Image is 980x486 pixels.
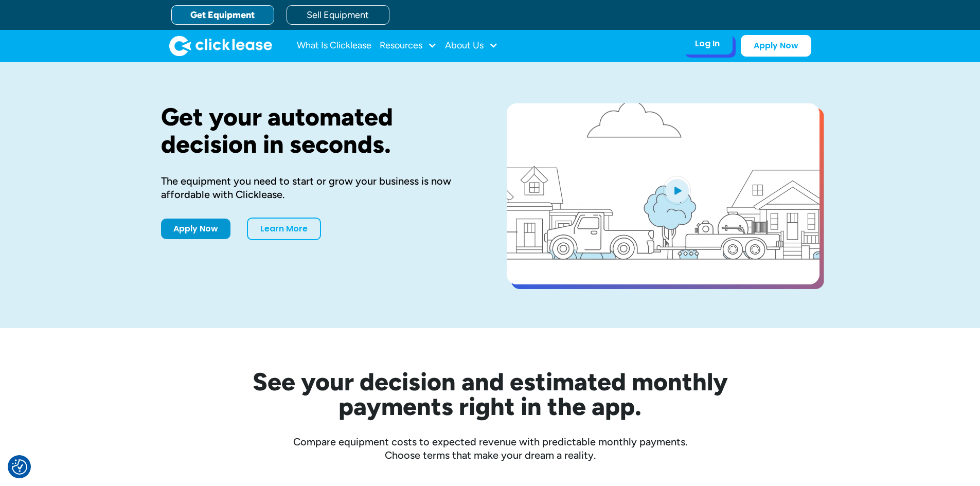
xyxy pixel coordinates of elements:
[171,5,274,25] a: Get Equipment
[297,35,371,56] a: What Is Clicklease
[507,103,819,284] a: open lightbox
[12,459,27,475] img: Revisit consent button
[161,435,819,462] div: Compare equipment costs to expected revenue with predictable monthly payments. Choose terms that ...
[287,5,389,25] a: Sell Equipment
[380,35,437,56] div: Resources
[247,218,321,240] a: Learn More
[663,176,691,205] img: Blue play button logo on a light blue circular background
[161,174,474,201] div: The equipment you need to start or grow your business is now affordable with Clicklease.
[161,103,474,158] h1: Get your automated decision in seconds.
[741,35,811,57] a: Apply Now
[161,219,230,239] a: Apply Now
[695,39,720,49] div: Log In
[169,35,272,56] a: home
[169,35,272,56] img: Clicklease logo
[12,459,27,475] button: Consent Preferences
[445,35,498,56] div: About Us
[202,369,778,419] h2: See your decision and estimated monthly payments right in the app.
